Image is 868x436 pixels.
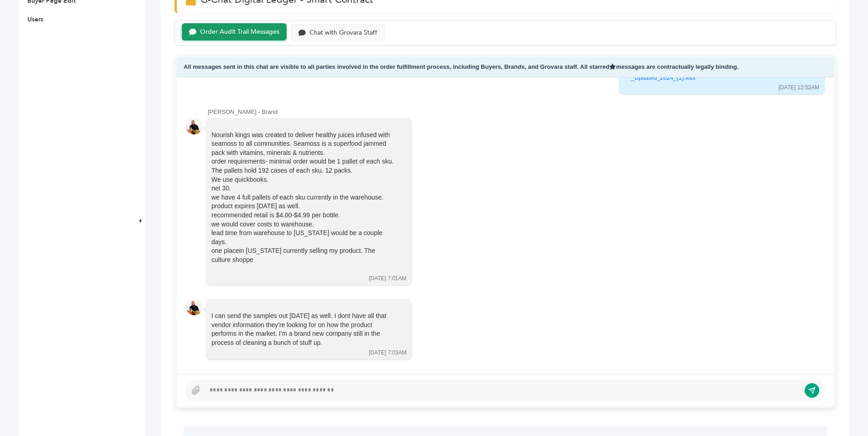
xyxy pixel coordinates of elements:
div: All messages sent in this chat are visible to all parties involved in the order fulfillment proce... [177,57,834,77]
a: Users [27,15,43,24]
div: net 30. [211,184,394,193]
div: Nourish kings was created to deliver healthy juices infused with seamoss to all communities. Seam... [211,131,394,274]
div: We use quickbooks. [211,175,394,185]
div: one place [211,246,394,264]
div: Order Audit Trail Messages [200,28,279,36]
div: [DATE] 7:01AM [369,275,406,282]
div: [DATE] 7:03AM [369,349,406,357]
div: Chat with Grovara Staff [309,29,377,37]
div: order requirements- minimal order would be 1 pallet of each sku. The pallets hold 192 cases of ea... [211,157,394,175]
div: [PERSON_NAME] - Brand [208,108,825,116]
div: lead time from warehouse to [US_STATE] would be a couple days. [211,229,394,246]
div: we would cover costs to warehouse. [211,220,394,229]
div: [DATE] 12:52AM [779,84,819,92]
div: recommended retail is $4.00-$4.99 per bottle. [211,211,394,220]
span: in [US_STATE] currently selling my product. The culture shoppe [211,247,375,263]
div: I can send the samples out [DATE] as well. I dont have all that vendor information they're lookin... [211,312,394,347]
div: we have 4 full pallets of each sku currently in the warehouse. product expires [DATE] as well. [211,193,394,211]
